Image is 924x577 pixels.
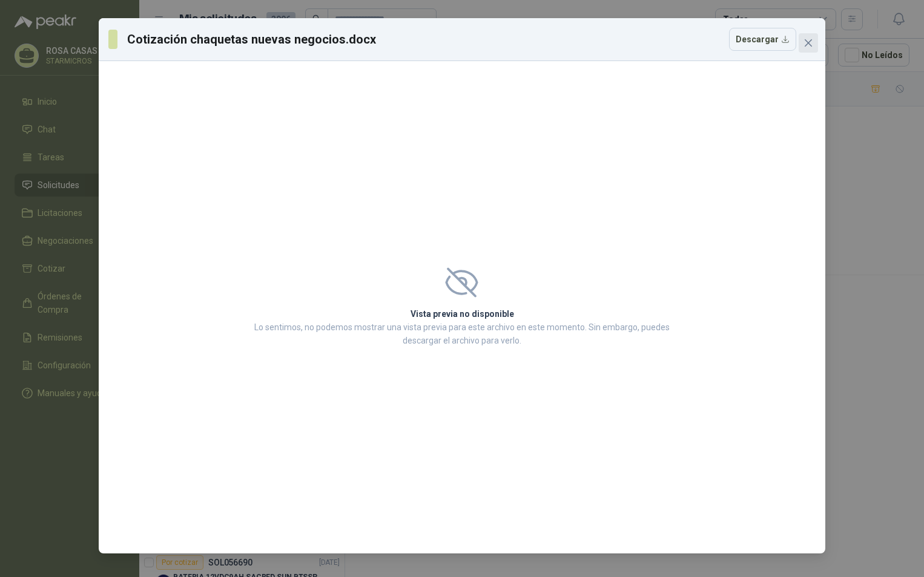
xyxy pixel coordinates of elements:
[251,321,673,347] p: Lo sentimos, no podemos mostrar una vista previa para este archivo en este momento. Sin embargo, ...
[729,28,796,51] button: Descargar
[804,38,813,48] span: close
[127,30,377,48] h3: Cotización chaquetas nuevas negocios.docx
[799,33,818,53] button: Close
[251,307,673,321] h2: Vista previa no disponible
